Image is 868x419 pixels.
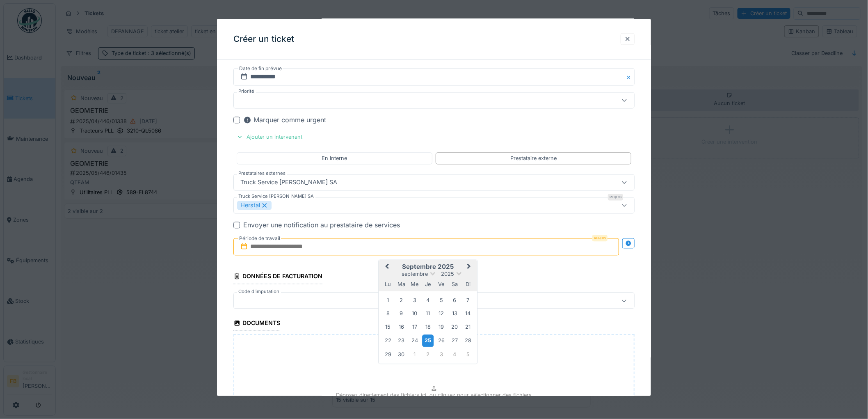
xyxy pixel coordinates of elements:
div: Choose samedi 13 septembre 2025 [449,308,460,319]
div: Choose dimanche 5 octobre 2025 [462,349,473,360]
div: Choose vendredi 3 octobre 2025 [436,349,447,360]
div: vendredi [436,279,447,290]
div: Choose jeudi 11 septembre 2025 [423,308,434,319]
div: Choose mardi 9 septembre 2025 [396,308,407,319]
div: jeudi [423,279,434,290]
button: Previous Month [379,261,393,274]
div: Choose samedi 20 septembre 2025 [449,322,460,333]
div: Choose lundi 8 septembre 2025 [382,308,393,319]
div: Choose samedi 27 septembre 2025 [449,335,460,346]
div: Choose vendredi 26 septembre 2025 [436,335,447,346]
label: Période de travail [238,234,281,243]
div: Choose mardi 16 septembre 2025 [396,322,407,333]
div: Choose jeudi 4 septembre 2025 [423,295,434,306]
button: Next Month [463,261,476,274]
div: Prestataire externe [510,155,557,163]
div: Requis [608,194,623,201]
div: Choose jeudi 18 septembre 2025 [423,322,434,333]
label: Truck Service [PERSON_NAME] SA [237,193,315,200]
div: Choose lundi 15 septembre 2025 [382,322,393,333]
div: Ajouter un intervenant [233,132,306,143]
div: Choose mercredi 17 septembre 2025 [409,322,420,333]
div: En interne [322,155,347,163]
div: samedi [449,279,460,290]
div: Truck Service [PERSON_NAME] SA [237,178,340,187]
span: septembre [402,271,428,277]
label: Code d'imputation [237,288,281,295]
div: Choose samedi 4 octobre 2025 [449,349,460,360]
div: Choose lundi 22 septembre 2025 [382,335,393,346]
div: dimanche [462,279,473,290]
div: Choose mercredi 1 octobre 2025 [409,349,420,360]
h2: septembre 2025 [379,263,477,271]
p: Déposez directement des fichiers ici, ou cliquez pour sélectionner des fichiers [336,392,532,399]
div: Choose mercredi 10 septembre 2025 [409,308,420,319]
div: Choose vendredi 5 septembre 2025 [436,295,447,306]
div: mercredi [409,279,420,290]
div: Choose mercredi 24 septembre 2025 [409,335,420,346]
div: Envoyer une notification au prestataire de services [243,220,400,230]
div: Requis [592,235,608,242]
div: Choose samedi 6 septembre 2025 [449,295,460,306]
h3: Créer un ticket [233,34,294,44]
label: Priorité [237,88,256,95]
div: Choose mardi 2 septembre 2025 [396,295,407,306]
div: Herstal [237,201,272,210]
div: Choose mardi 30 septembre 2025 [396,349,407,360]
div: lundi [382,279,393,290]
label: Date de fin prévue [238,64,283,73]
div: Choose jeudi 25 septembre 2025 [423,335,434,347]
button: Close [626,69,635,86]
div: Choose mardi 23 septembre 2025 [396,335,407,346]
div: Documents [233,317,280,331]
div: Données de facturation [233,270,322,284]
div: Choose vendredi 12 septembre 2025 [436,308,447,319]
div: Choose dimanche 28 septembre 2025 [462,335,473,346]
div: Choose jeudi 2 octobre 2025 [423,349,434,360]
div: Choose mercredi 3 septembre 2025 [409,295,420,306]
div: Month septembre, 2025 [381,294,475,361]
span: 2025 [441,271,454,277]
div: Choose dimanche 14 septembre 2025 [462,308,473,319]
div: Choose lundi 29 septembre 2025 [382,349,393,360]
div: Choose vendredi 19 septembre 2025 [436,322,447,333]
div: Marquer comme urgent [243,115,326,125]
div: Choose dimanche 7 septembre 2025 [462,295,473,306]
div: Choose dimanche 21 septembre 2025 [462,322,473,333]
div: mardi [396,279,407,290]
div: Choose lundi 1 septembre 2025 [382,295,393,306]
label: Prestataires externes [237,170,287,177]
